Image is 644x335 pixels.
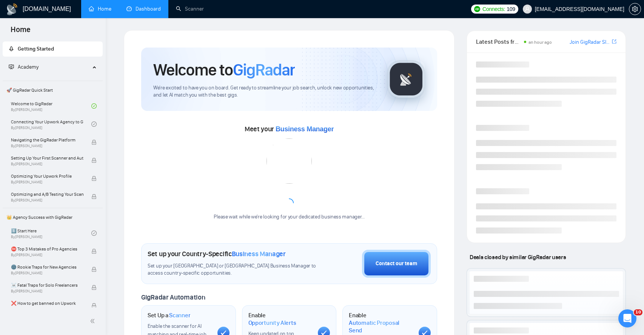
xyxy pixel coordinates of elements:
[11,198,83,203] span: By [PERSON_NAME]
[90,317,97,325] span: double-left
[285,198,294,207] span: loading
[3,41,103,57] li: Getting Started
[148,250,286,258] h1: Set up your Country-Specific
[476,37,522,46] span: Latest Posts from the GigRadar Community
[248,312,312,326] h1: Enable
[474,6,480,12] img: upwork-logo.png
[11,253,83,257] span: By [PERSON_NAME]
[387,60,425,98] img: gigradar-logo.png
[525,6,530,12] span: user
[629,3,641,15] button: setting
[233,60,295,80] span: GigRadar
[570,38,610,46] a: Join GigRadar Slack Community
[3,210,102,225] span: 👑 Agency Success with GigRadar
[11,172,83,180] span: Optimizing Your Upwork Profile
[248,319,296,327] span: Opportunity Alerts
[11,136,83,144] span: Navigating the GigRadar Platform
[91,158,97,163] span: lock
[91,231,97,236] span: check-circle
[618,309,636,327] iframe: Intercom live chat
[169,312,190,319] span: Scanner
[91,140,97,145] span: lock
[11,162,83,166] span: By [PERSON_NAME]
[11,281,83,289] span: ☠️ Fatal Traps for Solo Freelancers
[634,309,642,315] span: 10
[141,293,205,301] span: GigRadar Automation
[11,300,83,307] span: ❌ How to get banned on Upwork
[176,6,204,12] a: searchScanner
[232,250,286,258] span: Business Manager
[349,312,413,334] h1: Enable
[91,285,97,290] span: lock
[11,225,91,241] a: 1️⃣ Start HereBy[PERSON_NAME]
[89,6,111,12] a: homeHome
[5,24,37,40] span: Home
[148,312,190,319] h1: Set Up a
[91,267,97,272] span: lock
[376,260,417,268] div: Contact our team
[267,138,312,184] img: error
[11,245,83,253] span: ⛔ Top 3 Mistakes of Pro Agencies
[9,64,14,69] span: fund-projection-screen
[209,214,369,221] div: Please wait while we're looking for your dedicated business manager...
[11,263,83,271] span: 🌚 Rookie Traps for New Agencies
[11,289,83,294] span: By [PERSON_NAME]
[467,250,569,264] span: Deals closed by similar GigRadar users
[91,303,97,308] span: lock
[91,194,97,199] span: lock
[91,249,97,254] span: lock
[349,319,413,334] span: Automatic Proposal Send
[11,180,83,184] span: By [PERSON_NAME]
[11,144,83,148] span: By [PERSON_NAME]
[245,125,334,133] span: Meet your
[11,98,91,114] a: Welcome to GigRadarBy[PERSON_NAME]
[11,307,83,312] span: By [PERSON_NAME]
[91,103,97,109] span: check-circle
[11,191,83,198] span: Optimizing and A/B Testing Your Scanner for Better Results
[629,6,641,12] span: setting
[11,116,91,132] a: Connecting Your Upwork Agency to GigRadarBy[PERSON_NAME]
[612,38,616,45] span: export
[9,64,39,70] span: Academy
[91,176,97,181] span: lock
[3,83,102,98] span: 🚀 GigRadar Quick Start
[11,154,83,162] span: Setting Up Your First Scanner and Auto-Bidder
[153,60,295,80] h1: Welcome to
[612,38,616,45] a: export
[482,5,505,13] span: Connects:
[362,250,431,278] button: Contact our team
[629,6,641,12] a: setting
[18,46,54,52] span: Getting Started
[153,85,375,99] span: We're excited to have you on board. Get ready to streamline your job search, unlock new opportuni...
[9,46,14,51] span: rocket
[11,271,83,275] span: By [PERSON_NAME]
[91,121,97,127] span: check-circle
[18,64,39,70] span: Academy
[6,3,18,15] img: logo
[528,40,552,45] span: an hour ago
[276,125,334,133] span: Business Manager
[126,6,161,12] a: dashboardDashboard
[507,5,515,13] span: 109
[148,263,317,277] span: Set up your [GEOGRAPHIC_DATA] or [GEOGRAPHIC_DATA] Business Manager to access country-specific op...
